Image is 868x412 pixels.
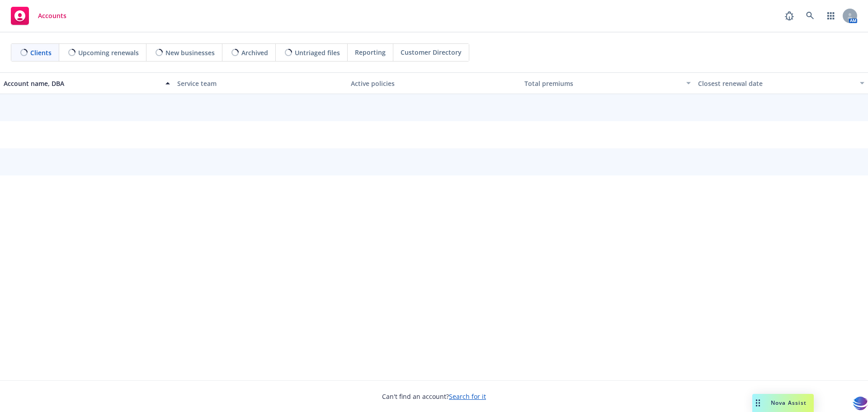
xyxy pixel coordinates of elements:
[801,7,819,25] a: Search
[401,47,462,57] span: Customer Directory
[524,79,681,88] div: Total premiums
[7,3,70,28] a: Accounts
[30,48,52,57] span: Clients
[177,79,344,88] div: Service team
[165,48,215,57] span: New businesses
[694,72,868,94] button: Closest renewal date
[780,7,798,25] a: Report a Bug
[698,79,854,88] div: Closest renewal date
[853,395,868,412] img: svg+xml;base64,PHN2ZyB3aWR0aD0iMzQiIGhlaWdodD0iMzQiIHZpZXdCb3g9IjAgMCAzNCAzNCIgZmlsbD0ibm9uZSIgeG...
[4,79,160,88] div: Account name, DBA
[295,48,340,57] span: Untriaged files
[822,7,840,25] a: Switch app
[752,394,764,412] div: Drag to move
[355,47,386,57] span: Reporting
[241,48,268,57] span: Archived
[521,72,694,94] button: Total premiums
[78,48,139,57] span: Upcoming renewals
[38,12,66,19] span: Accounts
[752,394,814,412] button: Nova Assist
[174,72,347,94] button: Service team
[449,392,486,401] a: Search for it
[351,79,517,88] div: Active policies
[771,399,807,407] span: Nova Assist
[347,72,521,94] button: Active policies
[382,392,486,401] span: Can't find an account?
